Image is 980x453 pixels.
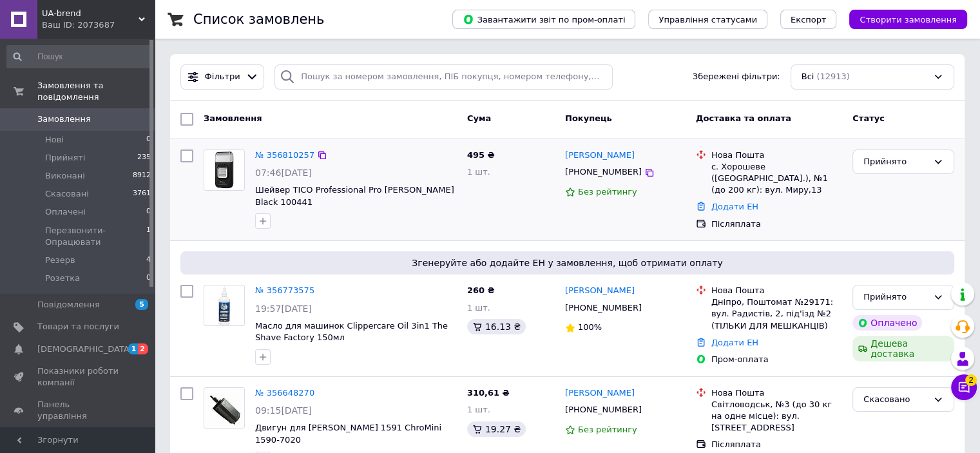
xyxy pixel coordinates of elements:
div: 16.13 ₴ [467,319,526,334]
a: [PERSON_NAME] [565,387,635,400]
span: Фільтри [205,71,240,83]
span: Панель управління [37,399,119,422]
span: Нові [45,134,64,146]
span: Доставка та оплата [696,113,791,123]
span: 2 [138,343,148,354]
span: Управління статусами [658,15,757,24]
div: Дніпро, Поштомат №29171: вул. Радистів, 2, під'їзд №2 (ТІЛЬКИ ДЛЯ МЕШКАНЦІВ) [711,296,842,332]
a: Додати ЕН [711,202,758,211]
span: Замовлення та повідомлення [37,80,155,103]
span: 1 шт. [467,405,490,414]
a: Додати ЕН [711,338,758,347]
span: Виконані [45,170,85,182]
span: 1 [146,225,151,248]
a: Створити замовлення [836,14,967,24]
button: Чат з покупцем2 [951,374,977,400]
div: Нова Пошта [711,285,842,296]
div: 19.27 ₴ [467,421,526,437]
button: Завантажити звіт по пром-оплаті [452,10,635,29]
span: 1 шт. [467,167,490,177]
span: Замовлення [37,113,91,125]
div: Післяплата [711,218,842,230]
a: № 356810257 [255,150,314,160]
span: Резерв [45,255,75,266]
span: 07:46[DATE] [255,168,312,178]
span: [PHONE_NUMBER] [565,405,642,414]
button: Створити замовлення [849,10,967,29]
a: Фото товару [204,387,245,429]
span: Без рейтингу [578,425,637,434]
span: Прийняті [45,152,85,164]
a: № 356648270 [255,388,314,398]
span: 09:15[DATE] [255,405,312,416]
span: Без рейтингу [578,187,637,197]
span: 2 [965,374,977,386]
a: № 356773575 [255,285,314,295]
span: 8912 [133,170,151,182]
span: 4 [146,255,151,266]
span: Всі [802,71,814,83]
div: Дешева доставка [852,336,954,361]
input: Пошук [6,45,152,68]
div: Ваш ID: 2073687 [42,19,155,31]
span: 235 [137,152,151,164]
span: Збережені фільтри: [693,71,780,83]
img: Фото товару [204,150,244,190]
span: [PHONE_NUMBER] [565,303,642,313]
span: Замовлення [204,113,262,123]
div: Прийнято [863,155,928,169]
span: 3761 [133,188,151,200]
span: Товари та послуги [37,321,119,333]
span: Згенеруйте або додайте ЕН у замовлення, щоб отримати оплату [186,256,949,269]
div: с. Хорошеве ([GEOGRAPHIC_DATA].), №1 (до 200 кг): вул. Миру,13 [711,161,842,197]
div: Нова Пошта [711,387,842,399]
button: Експорт [780,10,837,29]
a: Шейвер TICO Professional Pro [PERSON_NAME] Black 100441 [255,185,454,207]
input: Пошук за номером замовлення, ПІБ покупця, номером телефону, Email, номером накладної [274,64,613,90]
a: Фото товару [204,285,245,326]
span: 19:57[DATE] [255,304,312,314]
span: Cума [467,113,491,123]
a: [PERSON_NAME] [565,149,635,162]
span: Завантажити звіт по пром-оплаті [463,14,625,25]
div: Прийнято [863,291,928,304]
a: Фото товару [204,149,245,191]
div: Пром-оплата [711,354,842,365]
span: (12913) [816,72,850,81]
a: Масло для машинок Clippercare Oil 3in1 The Shave Factory 150мл [255,321,448,343]
span: Розетка [45,273,80,284]
div: Скасовано [863,393,928,407]
span: UA-brend [42,8,139,19]
span: 495 ₴ [467,150,495,160]
span: Експорт [791,15,827,24]
span: [PHONE_NUMBER] [565,167,642,177]
span: Оплачені [45,206,86,218]
span: Перезвонити-Опрацювати [45,225,146,248]
div: Нова Пошта [711,149,842,161]
a: [PERSON_NAME] [565,285,635,297]
span: 0 [146,134,151,146]
span: Скасовані [45,188,89,200]
span: Статус [852,113,885,123]
span: 5 [135,299,148,310]
span: Повідомлення [37,299,100,311]
span: 1 [128,343,139,354]
span: Створити замовлення [860,15,957,24]
span: 310,61 ₴ [467,388,510,398]
div: Світловодськ, №3 (до 30 кг на одне місце): вул. [STREET_ADDRESS] [711,399,842,434]
img: Фото товару [218,285,230,325]
span: Покупець [565,113,612,123]
span: 1 шт. [467,303,490,313]
h1: Список замовлень [193,12,324,27]
span: 260 ₴ [467,285,495,295]
span: 100% [578,322,602,332]
img: Фото товару [204,388,244,428]
div: Оплачено [852,315,922,331]
a: Двигун для [PERSON_NAME] 1591 ChroMini 1590-7020 [255,423,441,445]
button: Управління статусами [648,10,767,29]
span: [DEMOGRAPHIC_DATA] [37,343,133,355]
span: Показники роботи компанії [37,365,119,389]
span: 0 [146,273,151,284]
